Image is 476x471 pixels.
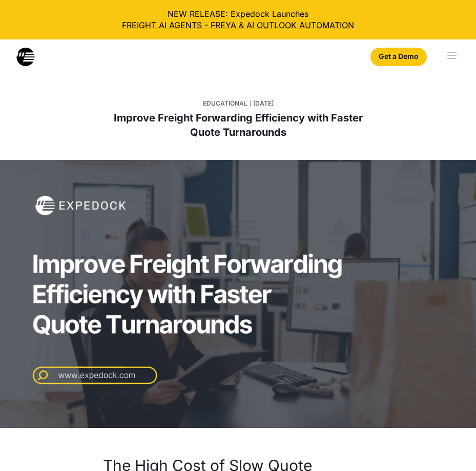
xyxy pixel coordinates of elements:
a: FREIGHT AI AGENTS - FREYA & AI OUTLOOK AUTOMATION [8,19,468,31]
div: NEW RELEASE: Expedock Launches [8,8,468,31]
a: Get a Demo [370,48,427,66]
div: [DATE] [253,96,274,111]
div: Educational [203,96,247,111]
h1: Improve Freight Forwarding Efficiency with Faster Quote Turnarounds [102,111,374,139]
div: menu [431,39,476,72]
